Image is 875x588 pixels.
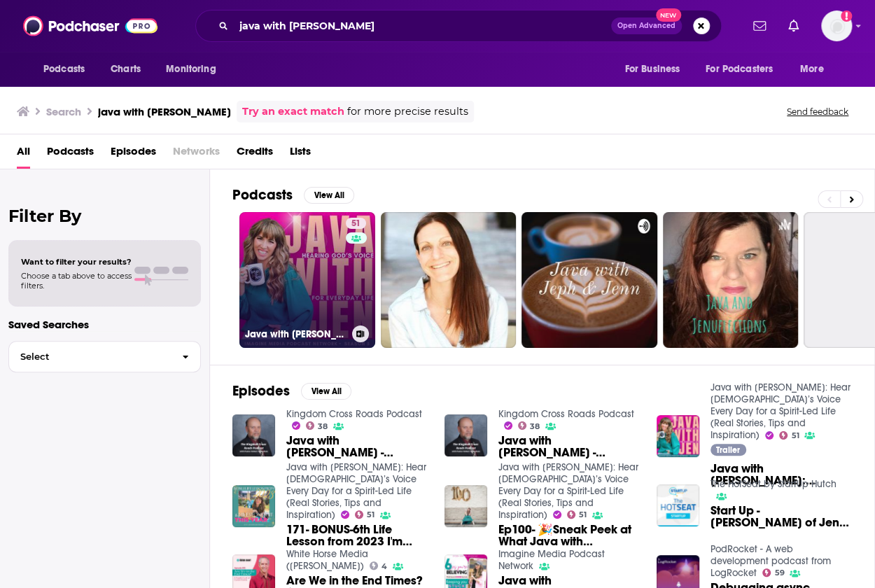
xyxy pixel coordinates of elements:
[783,106,853,118] button: Send feedback
[195,10,722,42] div: Search podcasts, credits, & more...
[800,59,824,79] span: More
[355,510,375,519] a: 51
[43,59,85,79] span: Podcasts
[611,17,682,34] button: Open AdvancedNew
[657,415,699,458] img: Java with Jen: Hearing God's Voice for Everyday Life | Revival, Prophetic Prayer, Christian Famil...
[17,140,30,169] a: All
[821,10,852,41] img: User Profile
[306,421,328,430] a: 38
[791,433,799,439] span: 51
[111,140,156,169] a: Episodes
[286,524,428,547] a: 171- BONUS-6th Life Lesson from 2023 I'm taking into 2024 & MILESTONES Java with Jen Hit this Year!
[367,512,374,518] span: 51
[370,561,388,570] a: 4
[286,548,368,572] a: White Horse Media (Steve Wohlberg)
[318,423,328,430] span: 38
[567,510,587,519] a: 51
[347,104,468,120] span: for more precise results
[710,463,852,486] span: Java with [PERSON_NAME]: Hearing [DEMOGRAPHIC_DATA]'s Voice for Everyday Life | Revival, Propheti...
[656,8,681,22] span: New
[841,10,852,22] svg: Add a profile image
[286,408,422,420] a: Kingdom Cross Roads Podcast
[232,186,293,204] h2: Podcasts
[530,423,540,430] span: 38
[234,15,611,37] input: Search podcasts, credits, & more...
[239,212,375,348] a: 51Java with [PERSON_NAME]: Hear [DEMOGRAPHIC_DATA]’s Voice Every Day for a Spirit-Led Life (Real ...
[710,505,852,528] span: Start Up - [PERSON_NAME] of Jenz Java
[346,218,366,229] a: 51
[624,59,680,79] span: For Business
[498,524,640,547] span: Ep100- 🎉Sneak Peek at What Java with [PERSON_NAME] has Accomplished & A Celebration Giveaway🎉!!
[748,14,771,38] a: Show notifications dropdown
[8,341,201,372] button: Select
[498,524,640,547] a: Ep100- 🎉Sneak Peek at What Java with Jen has Accomplished & A Celebration Giveaway🎉!!
[710,381,850,441] a: Java with Jen: Hear God’s Voice Every Day for a Spirit-Led Life (Real Stories, Tips and Inspiration)
[242,104,344,120] a: Try an exact match
[657,484,699,527] img: Start Up - Jen Brummer of Jenz Java
[498,548,605,572] a: Imagine Media Podcast Network
[47,140,94,169] a: Podcasts
[696,56,793,83] button: open menu
[498,435,640,458] span: Java with [PERSON_NAME] - [PERSON_NAME] pt 2
[518,421,540,430] a: 38
[579,512,587,518] span: 51
[21,271,132,290] span: Choose a tab above to access filters.
[8,318,201,331] p: Saved Searches
[779,431,799,440] a: 51
[762,568,785,577] a: 59
[286,435,428,458] a: Java with Jen - Jenilee Samuel pt 1
[166,59,216,79] span: Monitoring
[783,14,804,38] a: Show notifications dropdown
[232,382,351,400] a: EpisodesView All
[101,56,149,83] a: Charts
[790,56,841,83] button: open menu
[290,140,311,169] a: Lists
[8,206,201,226] h2: Filter By
[111,59,141,79] span: Charts
[710,463,852,486] a: Java with Jen: Hearing God's Voice for Everyday Life | Revival, Prophetic Prayer, Christian Famil...
[232,414,275,457] img: Java with Jen - Jenilee Samuel pt 1
[381,563,387,570] span: 4
[444,414,487,457] img: Java with Jen - Jenilee Samuel pt 2
[245,328,346,340] h3: Java with [PERSON_NAME]: Hear [DEMOGRAPHIC_DATA]’s Voice Every Day for a Spirit-Led Life (Real St...
[46,105,81,118] h3: Search
[821,10,852,41] span: Logged in as JohnJMudgett
[351,217,360,231] span: 51
[617,22,675,29] span: Open Advanced
[821,10,852,41] button: Show profile menu
[710,505,852,528] a: Start Up - Jen Brummer of Jenz Java
[232,485,275,528] img: 171- BONUS-6th Life Lesson from 2023 I'm taking into 2024 & MILESTONES Java with Jen Hit this Year!
[286,461,426,521] a: Java with Jen: Hear God’s Voice Every Day for a Spirit-Led Life (Real Stories, Tips and Inspiration)
[286,524,428,547] span: 171- BONUS-6th Life Lesson from 2023 I'm taking into 2024 & MILESTONES Java with [PERSON_NAME] th...
[710,543,831,579] a: PodRocket - A web development podcast from LogRocket
[498,435,640,458] a: Java with Jen - Jenilee Samuel pt 2
[237,140,273,169] a: Credits
[9,352,171,361] span: Select
[774,570,784,576] span: 59
[304,187,354,204] button: View All
[173,140,220,169] span: Networks
[21,257,132,267] span: Want to filter your results?
[716,446,740,454] span: Trailer
[706,59,773,79] span: For Podcasters
[444,485,487,528] img: Ep100- 🎉Sneak Peek at What Java with Jen has Accomplished & A Celebration Giveaway🎉!!
[23,13,157,39] img: Podchaser - Follow, Share and Rate Podcasts
[156,56,234,83] button: open menu
[301,383,351,400] button: View All
[232,186,354,204] a: PodcastsView All
[615,56,697,83] button: open menu
[498,408,634,420] a: Kingdom Cross Roads Podcast
[34,56,103,83] button: open menu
